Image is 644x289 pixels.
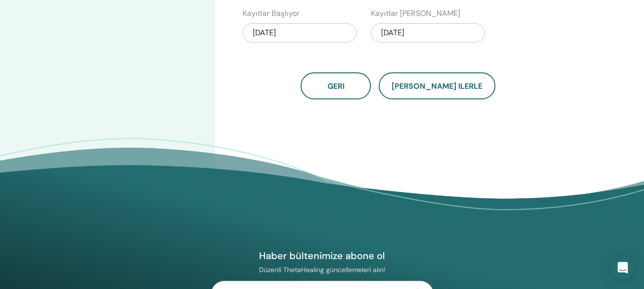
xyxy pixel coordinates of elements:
[301,72,371,99] button: Geri
[211,249,434,262] h4: Haber bültenimize abone ol
[328,81,344,91] span: Geri
[243,8,300,19] label: Kayıtlar Başlıyor
[243,23,356,42] div: [DATE]
[211,265,434,274] p: Düzenli ThetaHealing güncellemeleri alın!
[371,23,485,42] div: [DATE]
[392,81,482,91] span: [PERSON_NAME] ilerle
[611,256,634,279] div: Open Intercom Messenger
[371,8,460,19] label: Kayıtlar [PERSON_NAME]
[379,72,495,99] button: [PERSON_NAME] ilerle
